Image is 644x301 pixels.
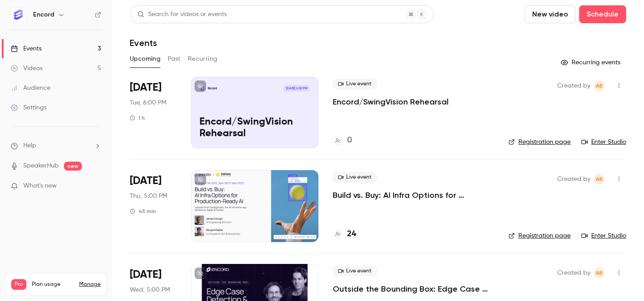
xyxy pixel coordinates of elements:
a: Build vs. Buy: AI Infra Options for Production-Ready AI [333,190,494,201]
div: Aug 26 Tue, 6:00 PM (Europe/London) [130,77,177,148]
a: Encord/SwingVision Rehearsal [333,96,449,107]
span: Created by [557,174,590,184]
span: AB [596,80,603,91]
a: 0 [333,134,352,146]
span: [DATE] [130,268,161,282]
div: 1 h [130,114,145,121]
button: Past [168,52,181,66]
p: Encord [208,86,217,91]
span: [DATE] 6:00 PM [283,85,309,92]
span: Live event [333,172,377,183]
div: Search for videos or events [137,10,227,19]
span: Wed, 5:00 PM [130,285,170,294]
div: 45 min [130,208,156,215]
span: Pro [11,279,26,290]
div: Videos [11,64,42,73]
p: Encord/SwingVision Rehearsal [199,117,310,140]
h4: 0 [347,134,352,146]
div: Events [11,44,42,53]
div: Audience [11,84,51,92]
span: new [64,162,82,171]
div: Aug 28 Thu, 5:00 PM (Europe/London) [130,170,177,242]
button: Recurring events [557,55,626,70]
a: Encord/SwingVision Rehearsal Encord[DATE] 6:00 PMEncord/SwingVision Rehearsal [191,77,318,148]
a: Outside the Bounding Box: Edge Case Detection & Model Eval [333,284,494,294]
div: Settings [11,103,47,112]
span: Thu, 5:00 PM [130,192,167,201]
span: Annabel Benjamin [594,80,605,91]
span: [DATE] [130,80,161,95]
a: Enter Studio [581,138,626,146]
span: What's new [23,181,57,191]
span: Help [23,141,36,150]
button: Recurring [188,52,218,66]
span: AB [596,174,603,184]
span: Live event [333,266,377,276]
h6: Encord [33,10,54,19]
a: Enter Studio [581,231,626,240]
img: Encord [11,8,25,22]
span: Tue, 6:00 PM [130,98,166,107]
h1: Events [130,38,157,48]
iframe: Noticeable Trigger [90,182,101,190]
span: AB [596,268,603,278]
span: Live event [333,79,377,89]
a: Manage [79,281,101,288]
button: New video [525,5,576,23]
h4: 24 [347,228,356,240]
a: Registration page [508,231,571,240]
span: Plan usage [32,281,74,288]
span: Annabel Benjamin [594,268,605,278]
span: Annabel Benjamin [594,174,605,184]
span: Created by [557,268,590,278]
span: Created by [557,80,590,91]
li: help-dropdown-opener [11,141,101,150]
button: Schedule [579,5,626,23]
button: Upcoming [130,52,161,66]
a: SpeakerHub [23,161,59,171]
a: 24 [333,228,356,240]
a: Registration page [508,138,571,146]
span: [DATE] [130,174,161,188]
